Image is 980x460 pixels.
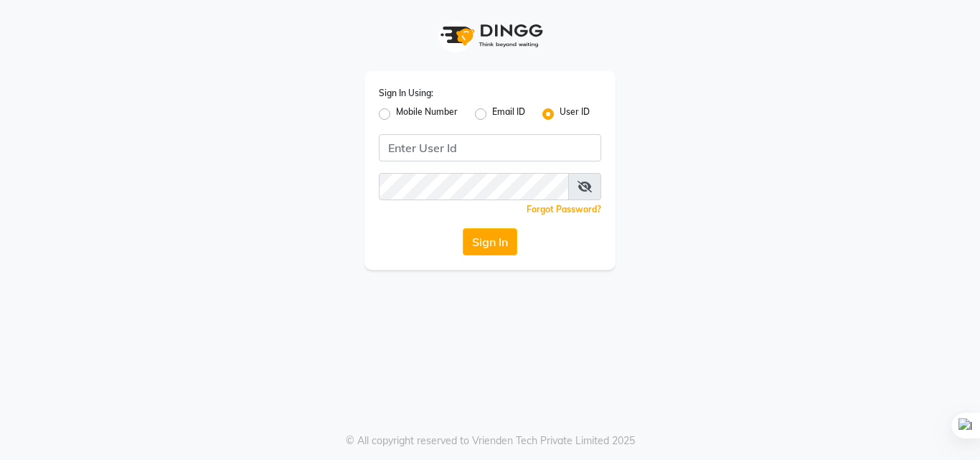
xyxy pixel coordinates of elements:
a: Forgot Password? [527,204,601,215]
button: Sign In [463,228,517,255]
label: Mobile Number [396,105,458,123]
img: logo1.svg [433,14,547,57]
input: Username [379,173,569,200]
label: Sign In Using: [379,87,433,100]
label: User ID [560,105,590,123]
input: Username [379,134,601,161]
label: Email ID [492,105,525,123]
